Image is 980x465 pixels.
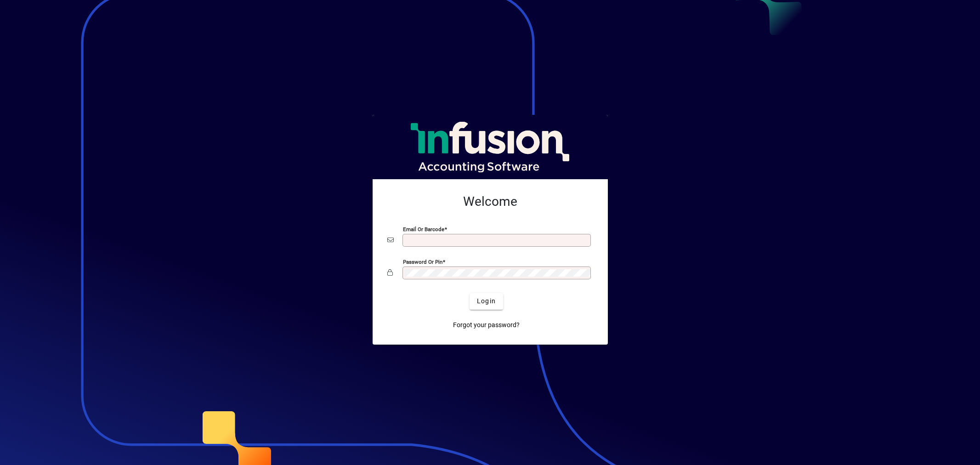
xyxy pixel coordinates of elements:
[453,320,520,330] span: Forgot your password?
[449,317,523,334] a: Forgot your password?
[470,293,503,310] button: Login
[477,296,496,306] span: Login
[403,226,444,232] mat-label: Email or Barcode
[403,258,442,265] mat-label: Password or Pin
[387,194,593,210] h2: Welcome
